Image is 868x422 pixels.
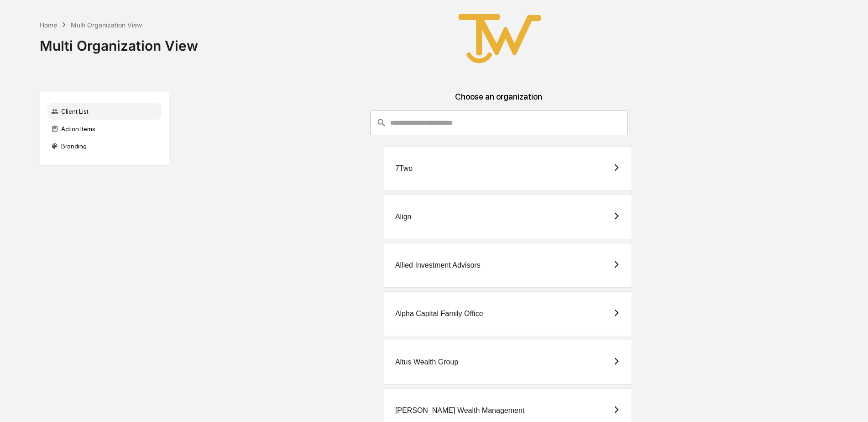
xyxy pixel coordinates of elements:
[40,30,198,54] div: Multi Organization View
[370,111,628,135] div: consultant-dashboard__filter-organizations-search-bar
[47,121,162,137] div: Action Items
[395,358,458,366] div: Altus Wealth Group
[454,7,545,70] img: True West
[71,21,142,29] div: Multi Organization View
[47,138,162,154] div: Branding
[395,213,412,221] div: Align
[395,164,413,173] div: 7Two
[395,406,524,415] div: [PERSON_NAME] Wealth Management
[395,310,483,318] div: Alpha Capital Family Office
[395,261,481,269] div: Allied Investment Advisors
[40,21,57,29] div: Home
[177,92,821,111] div: Choose an organization
[47,103,162,120] div: Client List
